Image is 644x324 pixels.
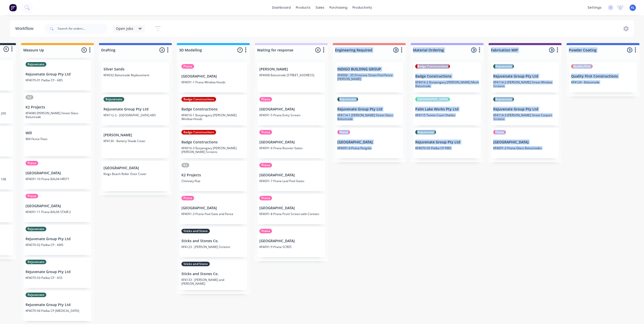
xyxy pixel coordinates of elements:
div: Prana[GEOGRAPHIC_DATA]KF4091-7 Prana Leaf Pool Gates [257,161,325,191]
div: Prana[GEOGRAPHIC_DATA]KF4091-3 Prana Pool Gate and Fence [179,194,247,224]
div: RejuvenateRejuvenate Group Pty LtdKF4070-03 Pialba CP - ASS [24,258,91,288]
p: [GEOGRAPHIC_DATA] [259,206,323,210]
div: Quality First [571,64,593,69]
div: RejuvenateRejuvenate Group Pty LtdKF4070-05 Pialba CP PMS [413,128,481,158]
p: KF4091-11 Prana BAL06 STAIR 2 [26,210,89,214]
div: [GEOGRAPHIC_DATA]Kings Beach Roller Door Cover [101,161,169,191]
div: Prana[GEOGRAPHIC_DATA]KF4091-11 Prana BAL06 STAIR 2 [24,192,91,222]
p: [GEOGRAPHIC_DATA] [259,107,323,111]
div: productivity [350,4,375,11]
p: KF4130 - Battery Shade Cover [103,139,167,143]
p: KF4091-1 Prana Window Hoods [181,80,245,84]
div: Rejuvenate [103,97,124,102]
div: Sticks and StoneSticks and Stones Co.KF4133 - [PERSON_NAME] and [PERSON_NAME] [179,260,247,290]
p: Chimney Flue [181,179,245,183]
p: KF4006 - 35 Primrose Street Pool Fence [PERSON_NAME] [337,73,401,81]
div: Prana [337,130,350,135]
div: K2K2 ProjectsChimney Flue [179,161,247,191]
p: [GEOGRAPHIC_DATA] [259,239,323,243]
div: RejuvenateRejuvenate Group Pty LtdKF4070-04 Pialba CP [MEDICAL_DATA] [24,291,91,321]
p: Rejuvenate Group Pty Ltd [415,140,479,144]
div: Rejuvenate [415,130,436,135]
div: Prana [181,64,194,69]
p: Rejuvenate Group Pty Ltd [337,107,401,111]
p: KF4070-02 Pialba CP - AMS [26,243,89,247]
div: [PERSON_NAME]KF4130 - Battery Shade Cover [101,128,169,158]
div: Sticks and Stone [181,229,210,233]
span: AL [631,5,635,10]
div: [GEOGRAPHIC_DATA]Palm Lake Works Pty LtdKF4115 Tennis Court Shelter [413,95,481,125]
p: KF4115 Tennis Court Shelter [415,113,479,117]
p: KF4091-10 Prana BAL04 HRST1 [26,177,89,181]
div: Badge Constructions [181,97,216,102]
div: Prana [493,130,506,135]
div: RejuvenateRejuvenate Group Pty LtdKF4070-01 Pialba CP - ABS [24,60,91,90]
div: Quality FirstQuality First ConstructionsKF4124 - Balustrade [569,62,637,92]
p: [GEOGRAPHIC_DATA] [26,204,89,208]
p: Sticks and Stones Co. [181,272,245,276]
div: Badge ConstructionsBadge ConstructionsKF4016-1 Burpengary [PERSON_NAME] Window Hoods [179,95,247,125]
div: Rejuvenate [493,64,514,69]
div: Rejuvenate [26,260,46,264]
div: RejuvenateRejuvenate Group Pty LtdKF4114-1 [PERSON_NAME] Street Glass Balustrade [335,95,403,125]
div: RejuvenateRejuvenate Group Pty LtdKF4114-3 [PERSON_NAME] Street Carport Screens [491,95,559,125]
p: [PERSON_NAME] [259,67,323,71]
div: Badge ConstructionsBadge ConstructionsKF4016-3 Burpengary [PERSON_NAME] [PERSON_NAME] Screens [179,128,247,158]
p: KF4114-3 [PERSON_NAME] Street Carport Screens [493,113,557,121]
div: Sticks and StoneSticks and Stones Co.KF4123 - [PERSON_NAME] Screens [179,227,247,257]
p: Quality First Constructions [571,74,635,79]
p: K2 Projects [181,173,245,177]
div: RejuvenateRejuvenate Group Pty LtdKF4112-2 - [GEOGRAPHIC_DATA] ABS [101,95,169,125]
p: INDIGO BUILDING GROUP [337,67,401,71]
div: WillWill Fence Fixes [24,126,91,156]
div: Prana[GEOGRAPHIC_DATA]KF4091-2 Prana Glass Balustrades [491,128,559,158]
p: KF4091-3 Prana Pool Gate and Fence [181,212,245,216]
p: KF4091-4 Prana Pergola [337,146,401,150]
div: Prana [259,130,272,135]
div: [GEOGRAPHIC_DATA] [415,97,450,102]
div: Prana [26,194,38,198]
p: KF4016-1 Burpengary [PERSON_NAME] Window Hoods [181,113,245,121]
p: KF4070-03 Pialba CP - ASS [26,276,89,280]
div: K2 [181,163,189,167]
p: KF4091-9 Prana SCR05 [259,245,323,249]
div: products [293,4,313,11]
p: KF4123 - [PERSON_NAME] Screens [181,245,245,249]
p: [GEOGRAPHIC_DATA] [259,173,323,177]
div: Rejuvenate [26,62,46,67]
p: Badge Constructions [181,140,245,144]
div: INDIGO BUILDING GROUPKF4006 - 35 Primrose Street Pool Fence [PERSON_NAME] [335,62,403,92]
p: Sticks and Stones Co. [181,239,245,243]
div: Rejuvenate [337,97,358,102]
p: Rejuvenate Group Pty Ltd [103,107,167,111]
div: Workflow [15,26,36,32]
p: KF4016-2 Burpengary [PERSON_NAME] Mesh Balustrade [415,80,479,88]
div: Prana[GEOGRAPHIC_DATA]KF4091-8 Prana Front Screen with Coreten [257,194,325,224]
div: Prana [259,196,272,200]
div: sales [313,4,327,11]
p: Rejuvenate Group Pty Ltd [26,237,89,241]
p: Palm Lake Works Pty Ltd [415,107,479,111]
div: Prana [181,196,194,200]
div: RejuvenateRejuvenate Group Pty LtdKF4114-2 [PERSON_NAME] Street Window Screens [491,62,559,92]
p: KF4091-6 Prana Booster Gates [259,146,323,150]
img: Factory [9,4,17,11]
p: KF4114-1 [PERSON_NAME] Street Glass Balustrade [337,113,401,121]
p: KF4016-3 Burpengary [PERSON_NAME] [PERSON_NAME] Screens [181,146,245,154]
div: Prana [26,161,38,165]
p: KF4091-2 Prana Glass Balustrades [493,146,557,150]
div: Badge Constructions [415,64,450,69]
p: KF4080 [PERSON_NAME] Street Glass Balustrade [26,111,89,119]
p: Badge Constructions [415,74,479,79]
p: KF4091-8 Prana Front Screen with Coreten [259,212,323,216]
p: KF4091-5 Prana Entry Screen [259,113,323,117]
p: [GEOGRAPHIC_DATA] [181,74,245,79]
p: KF4032 Balustrade Replacement [103,73,167,77]
p: Silver Sands [103,67,167,71]
p: [PERSON_NAME] [103,133,167,137]
div: Rejuvenate [26,227,46,231]
span: Open Jobs [116,26,133,31]
div: Badge Constructions [181,130,216,135]
div: Badge ConstructionsBadge ConstructionsKF4016-2 Burpengary [PERSON_NAME] Mesh Balustrade [413,62,481,92]
div: Prana[GEOGRAPHIC_DATA]KF4091-4 Prana Pergola [335,128,403,158]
